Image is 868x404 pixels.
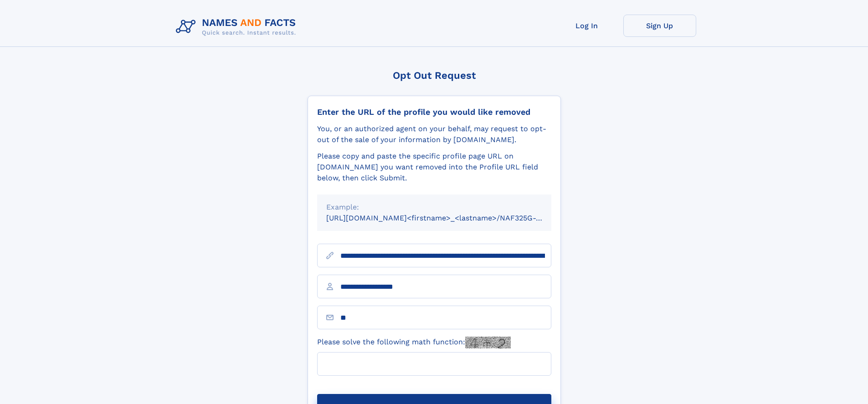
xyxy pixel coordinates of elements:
[317,337,511,348] label: Please solve the following math function:
[326,214,569,222] small: [URL][DOMAIN_NAME]<firstname>_<lastname>/NAF325G-xxxxxxxx
[550,15,623,37] a: Log In
[317,107,551,117] div: Enter the URL of the profile you would like removed
[308,70,561,81] div: Opt Out Request
[317,151,551,184] div: Please copy and paste the specific profile page URL on [DOMAIN_NAME] you want removed into the Pr...
[172,15,303,39] img: Logo Names and Facts
[326,202,542,213] div: Example:
[317,123,551,145] div: You, or an authorized agent on your behalf, may request to opt-out of the sale of your informatio...
[623,15,696,37] a: Sign Up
